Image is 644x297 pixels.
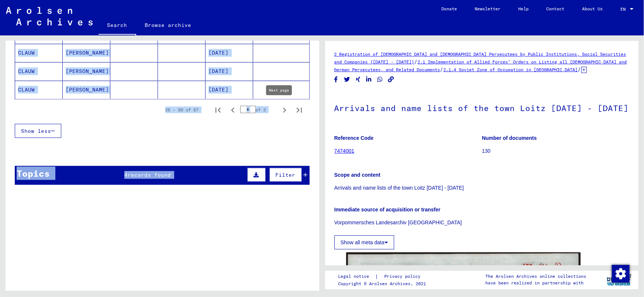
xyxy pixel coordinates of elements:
a: 7474001 [334,148,355,154]
mat-cell: CLAUW [15,44,63,62]
p: Vorpommersches Landesarchiv [GEOGRAPHIC_DATA] [334,219,630,227]
mat-cell: [DATE] [206,44,253,62]
p: Arrivals and name lists of the town Loitz [DATE] - [DATE] [334,184,630,192]
p: 130 [482,147,629,155]
span: records found [128,172,171,178]
b: Number of documents [482,135,537,141]
a: 2.1 Implementation of Allied Forces’ Orders on Listing all [DEMOGRAPHIC_DATA] and German Persecut... [334,59,627,72]
button: First page [211,103,225,117]
button: Share on Facebook [332,75,340,84]
h1: Arrivals and name lists of the town Loitz [DATE] - [DATE] [334,91,630,124]
a: 2 Registration of [DEMOGRAPHIC_DATA] and [DEMOGRAPHIC_DATA] Persecutees by Public Institutions, S... [334,51,626,65]
button: Previous page [225,103,240,117]
a: Privacy policy [378,273,429,280]
span: / [578,66,581,73]
a: Search [99,16,136,35]
span: / [414,58,418,65]
div: 26 – 50 of 67 [165,107,199,113]
button: Copy link [387,75,395,84]
mat-cell: [PERSON_NAME] [63,62,110,80]
img: yv_logo.png [605,270,633,289]
img: Change consent [612,265,630,283]
p: Copyright © Arolsen Archives, 2021 [338,280,429,287]
button: Next page [277,103,292,117]
span: EN [620,7,628,12]
mat-cell: [DATE] [206,81,253,99]
mat-cell: [PERSON_NAME] [63,44,110,62]
b: Scope and content [334,172,380,178]
p: have been realized in partnership with [485,280,586,286]
img: Arolsen_neg.svg [6,7,93,25]
div: Topics [17,167,50,180]
b: Reference Code [334,135,374,141]
button: Share on Twitter [343,75,351,84]
button: Share on Xing [354,75,362,84]
button: Show all meta data [334,235,394,249]
span: Show less [21,128,51,134]
span: / [440,66,444,73]
mat-cell: [DATE] [206,62,253,80]
a: 2.1.4 Soviet Zone of Occupation in [GEOGRAPHIC_DATA] [444,67,578,72]
button: Share on WhatsApp [376,75,384,84]
mat-cell: [PERSON_NAME] [63,81,110,99]
b: Immediate source of acquisition or transfer [334,207,441,213]
button: Share on LinkedIn [365,75,373,84]
button: Last page [292,103,307,117]
mat-cell: CLAUW [15,81,63,99]
mat-cell: CLAUW [15,62,63,80]
a: Browse archive [136,16,200,34]
button: Filter [269,168,302,182]
span: 4 [124,172,128,178]
div: | [338,273,429,280]
button: Show less [15,124,61,138]
div: of 3 [240,106,277,113]
p: The Arolsen Archives online collections [485,273,586,280]
a: Legal notice [338,273,375,280]
span: Filter [276,172,296,178]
